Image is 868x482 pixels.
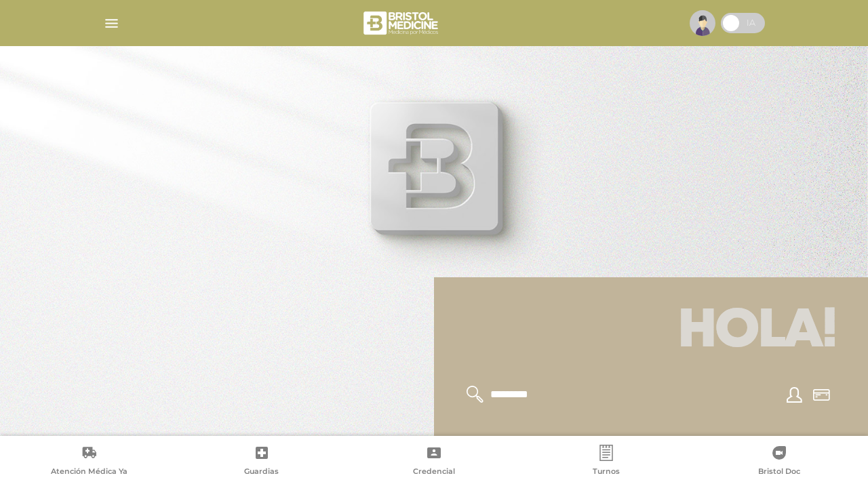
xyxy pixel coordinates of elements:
[51,466,127,479] span: Atención Médica Ya
[244,466,279,479] span: Guardias
[3,445,175,479] a: Atención Médica Ya
[593,466,620,479] span: Turnos
[103,15,120,32] img: Cober_menu-lines-white.svg
[413,466,455,479] span: Credencial
[348,445,520,479] a: Credencial
[758,466,800,479] span: Bristol Doc
[693,445,865,479] a: Bristol Doc
[520,445,692,479] a: Turnos
[450,294,852,369] h1: Hola!
[175,445,347,479] a: Guardias
[690,10,715,36] img: profile-placeholder.svg
[361,7,442,39] img: bristol-medicine-blanco.png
